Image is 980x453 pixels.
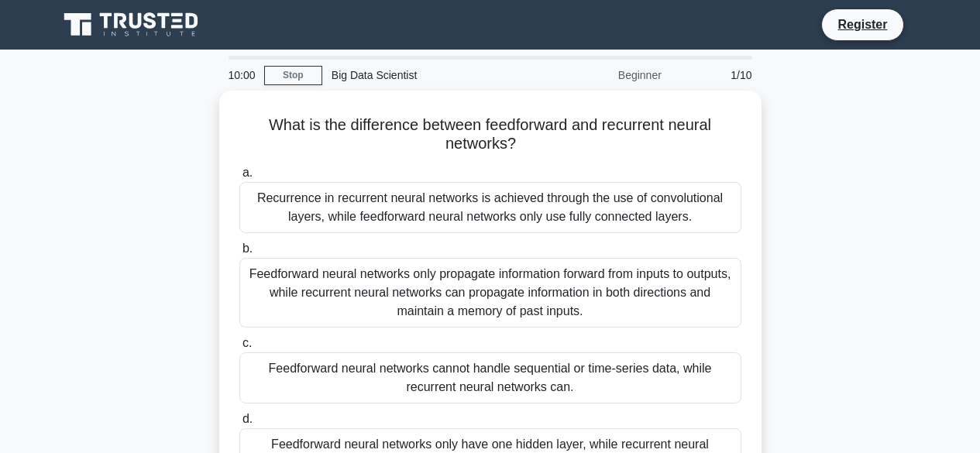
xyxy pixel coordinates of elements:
span: d. [242,412,253,425]
div: 1/10 [671,60,762,91]
div: 10:00 [219,60,264,91]
div: Beginner [535,60,671,91]
div: Recurrence in recurrent neural networks is achieved through the use of convolutional layers, whil... [239,182,741,233]
span: c. [242,336,252,349]
a: Stop [264,66,322,85]
span: b. [242,242,253,255]
a: Register [828,15,896,34]
div: Big Data Scientist [322,60,535,91]
div: Feedforward neural networks cannot handle sequential or time-series data, while recurrent neural ... [239,352,741,403]
div: Feedforward neural networks only propagate information forward from inputs to outputs, while recu... [239,258,741,328]
h5: What is the difference between feedforward and recurrent neural networks? [238,115,743,154]
span: a. [242,166,253,179]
